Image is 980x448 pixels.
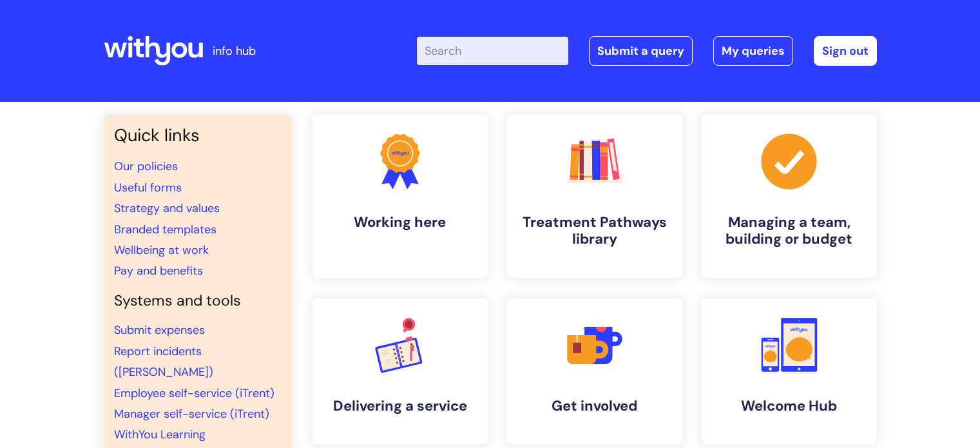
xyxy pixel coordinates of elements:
h4: Managing a team, building or budget [712,214,867,248]
a: Delivering a service [312,298,488,444]
p: info hub [213,41,256,61]
a: Working here [312,115,488,278]
a: Submit a query [589,36,693,66]
div: | - [417,36,877,66]
h4: Delivering a service [323,398,477,414]
a: Useful forms [114,180,182,195]
a: Pay and benefits [114,263,203,278]
a: Employee self-service (iTrent) [114,385,274,401]
a: Our policies [114,159,178,174]
h3: Quick links [114,125,282,146]
a: Get involved [507,298,682,444]
a: Managing a team, building or budget [702,115,877,278]
a: My queries [713,36,793,66]
a: Strategy and values [114,200,220,216]
a: Welcome Hub [702,298,877,444]
h4: Treatment Pathways library [517,214,672,248]
input: Search [417,37,568,65]
a: Treatment Pathways library [507,115,682,278]
h4: Get involved [517,398,672,414]
h4: Systems and tools [114,292,282,310]
h4: Welcome Hub [712,398,867,414]
a: Branded templates [114,222,216,237]
a: Submit expenses [114,322,205,338]
h4: Working here [323,214,477,231]
a: Wellbeing at work [114,242,209,258]
a: WithYou Learning [114,427,206,442]
a: Sign out [814,36,877,66]
a: Manager self-service (iTrent) [114,406,269,422]
a: Report incidents ([PERSON_NAME]) [114,344,213,380]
